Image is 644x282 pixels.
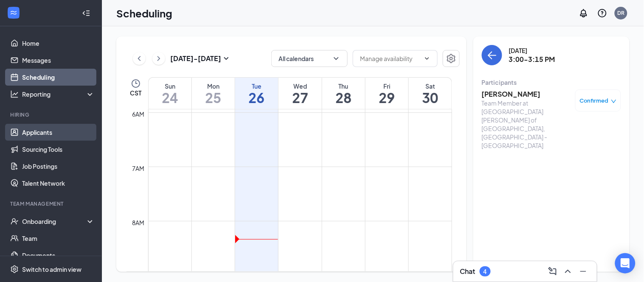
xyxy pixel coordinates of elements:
a: August 25, 2025 [192,78,235,109]
h1: 24 [149,90,191,105]
div: Participants [482,78,621,87]
button: Settings [443,50,460,67]
svg: Clock [131,78,141,89]
a: August 30, 2025 [409,78,452,109]
svg: ChevronDown [424,55,430,62]
svg: QuestionInfo [597,8,607,18]
h1: 27 [278,90,321,105]
svg: ArrowLeft [487,50,497,60]
svg: Settings [446,53,456,64]
div: DR [618,9,625,17]
h3: Chat [460,267,475,276]
a: August 28, 2025 [322,78,365,109]
a: August 29, 2025 [366,78,408,109]
a: August 26, 2025 [235,78,278,109]
svg: ChevronUp [563,266,573,276]
a: Sourcing Tools [22,141,95,158]
svg: Collapse [82,9,90,17]
h1: 28 [322,90,365,105]
svg: Analysis [10,90,19,98]
a: Talent Network [22,175,95,192]
h3: [PERSON_NAME] [482,89,571,99]
div: Mon [192,82,235,90]
svg: ComposeMessage [548,266,558,276]
div: Team Management [10,200,93,207]
div: Open Intercom Messenger [615,253,636,274]
div: Onboarding [22,217,87,226]
svg: Minimize [578,266,588,276]
button: Minimize [577,265,590,278]
a: Documents [22,247,95,264]
svg: WorkstreamLogo [9,8,18,17]
div: Sat [409,82,452,90]
a: Home [22,35,95,52]
div: Switch to admin view [22,265,82,274]
div: Sun [149,82,191,90]
svg: ChevronLeft [135,53,143,64]
svg: ChevronRight [155,53,163,64]
div: 8am [131,218,146,227]
a: August 24, 2025 [149,78,191,109]
input: Manage availability [360,54,420,63]
button: All calendarsChevronDown [271,50,348,67]
a: Scheduling [22,69,95,86]
svg: ChevronDown [332,54,340,63]
a: August 27, 2025 [278,78,321,109]
h1: 29 [366,90,408,105]
a: Job Postings [22,158,95,175]
span: Confirmed [580,96,609,105]
button: ComposeMessage [546,265,560,278]
button: ChevronLeft [133,52,146,65]
span: CST [130,89,141,97]
button: ChevronRight [152,52,165,65]
svg: SmallChevronDown [221,53,231,64]
div: Thu [322,82,365,90]
span: down [611,98,617,104]
div: Wed [278,82,321,90]
button: ChevronUp [561,265,575,278]
div: 7am [131,164,146,173]
div: Team Member at [GEOGRAPHIC_DATA][PERSON_NAME] of [GEOGRAPHIC_DATA], [GEOGRAPHIC_DATA] - [GEOGRAPH... [482,99,571,150]
h1: 25 [192,90,235,105]
a: Team [22,230,95,247]
div: [DATE] [509,46,555,55]
div: Fri [366,82,408,90]
button: back-button [482,45,502,65]
h3: [DATE] - [DATE] [170,54,221,63]
div: 4 [484,268,487,275]
div: 6am [131,109,146,119]
div: Tue [235,82,278,90]
svg: Settings [10,265,19,274]
svg: Notifications [579,8,589,18]
div: Reporting [22,90,95,98]
svg: UserCheck [10,217,19,226]
h1: 30 [409,90,452,105]
h1: Scheduling [116,6,172,20]
h3: 3:00-3:15 PM [509,55,555,64]
a: Messages [22,52,95,69]
h1: 26 [235,90,278,105]
a: Applicants [22,124,95,141]
div: Hiring [10,111,93,118]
